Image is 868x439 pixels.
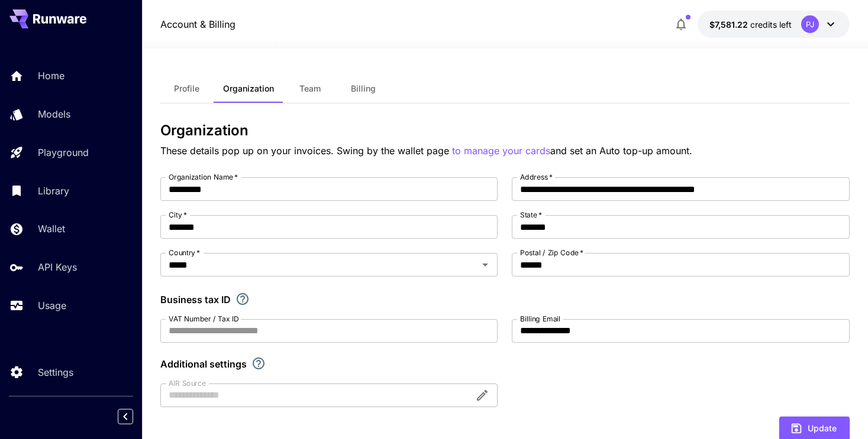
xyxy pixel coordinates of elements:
[477,256,493,273] button: Open
[38,298,66,313] p: Usage
[750,19,792,30] span: credits left
[38,107,70,121] p: Models
[169,172,238,182] label: Organization Name
[38,365,73,379] p: Settings
[709,19,750,30] span: $7,581.22
[520,172,553,182] label: Address
[698,11,850,38] button: $7,581.21716PJ
[38,184,69,198] p: Library
[160,145,452,157] span: These details pop up on your invoices. Swing by the wallet page
[235,292,250,306] svg: If you are a business tax registrant, please enter your business tax ID here.
[160,17,235,31] nav: breadcrumb
[38,260,77,274] p: API Keys
[251,356,266,370] svg: Explore additional customization settings
[174,83,199,94] span: Profile
[127,406,142,427] div: Collapse sidebar
[801,15,819,33] div: PJ
[550,145,692,157] span: and set an Auto top-up amount.
[169,378,205,388] label: AIR Source
[160,292,231,307] p: Business tax ID
[520,314,560,324] label: Billing Email
[299,83,321,94] span: Team
[169,314,239,324] label: VAT Number / Tax ID
[520,248,583,258] label: Postal / Zip Code
[160,122,850,139] h3: Organization
[520,210,542,220] label: State
[709,18,792,31] div: $7,581.21716
[351,83,376,94] span: Billing
[38,145,89,160] p: Playground
[38,69,64,83] p: Home
[160,357,247,371] p: Additional settings
[118,409,133,424] button: Collapse sidebar
[169,248,200,258] label: Country
[452,144,550,158] button: to manage your cards
[169,210,187,220] label: City
[38,222,65,236] p: Wallet
[223,83,274,94] span: Organization
[160,17,235,31] a: Account & Billing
